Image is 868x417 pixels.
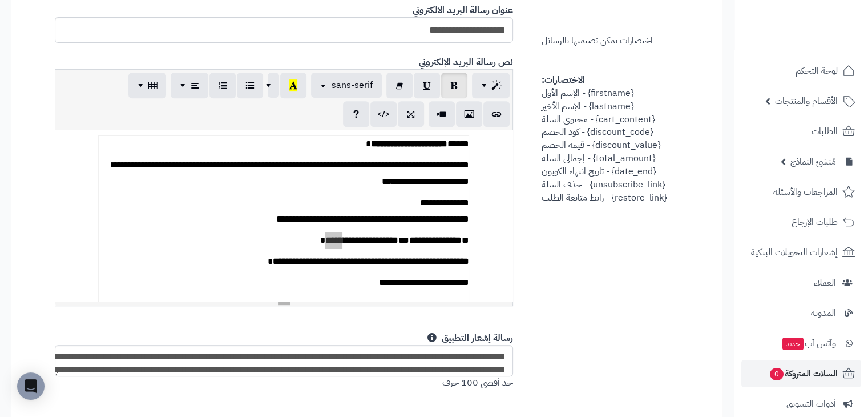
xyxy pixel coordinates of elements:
span: الطلبات [812,123,838,139]
a: طلبات الإرجاع [741,209,861,236]
span: جديد [782,338,804,350]
div: Open Intercom Messenger [17,372,45,400]
span: المدونة [811,305,836,321]
span: أدوات التسويق [786,396,836,412]
b: نص رسالة البريد الإلكتروني [419,55,513,69]
a: إشعارات التحويلات البنكية [741,239,861,266]
span: العملاء [814,275,836,291]
span: طلبات الإرجاع [792,214,838,230]
span: السلات المتروكة [769,366,838,382]
span: إشعارات التحويلات البنكية [751,244,838,260]
span: sans-serif [332,78,373,92]
b: رسالة إشعار التطبيق [442,331,513,345]
a: لوحة التحكم [741,57,861,85]
strong: الاختصارات: [542,73,585,87]
span: المراجعات والأسئلة [773,184,838,200]
a: العملاء [741,269,861,296]
a: الطلبات [741,118,861,145]
span: لوحة التحكم [796,63,838,79]
a: المراجعات والأسئلة [741,178,861,206]
span: وآتس آب [781,335,836,351]
span: الأقسام والمنتجات [775,93,838,109]
button: sans-serif [311,73,382,98]
a: السلات المتروكة0 [741,360,861,387]
div: حد أقصى 100 حرف [46,332,522,390]
a: المدونة [741,299,861,327]
span: 0 [770,368,784,380]
span: مُنشئ النماذج [790,154,836,170]
b: عنوان رسالة البريد الالكتروني [413,3,513,17]
a: وآتس آبجديد [741,330,861,357]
